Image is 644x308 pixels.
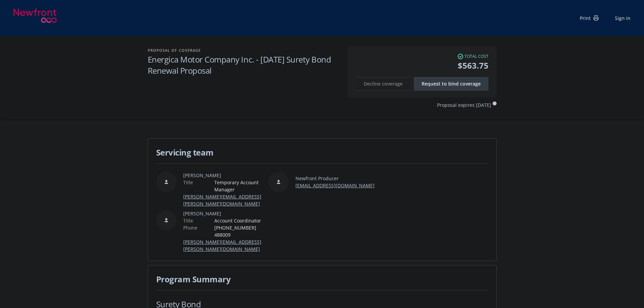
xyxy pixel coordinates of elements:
h1: Servicing team [156,147,488,158]
a: [PERSON_NAME][EMAIL_ADDRESS][PERSON_NAME][DOMAIN_NAME] [183,239,261,252]
span: $563.75 [356,60,488,72]
span: Phone [183,224,197,231]
span: Proposal expires [DATE] [437,101,491,109]
button: Request to bindcoverage [414,77,488,91]
span: Newfront Producer [295,175,375,182]
span: Title [183,217,193,224]
h2: Proposal of coverage [148,47,341,54]
span: Temporary Account Manager [214,179,266,193]
span: coverage [460,80,481,87]
span: Account Coordinator [214,217,266,224]
div: Print [580,15,599,22]
h1: Energica Motor Company Inc. - [DATE] Surety Bond Renewal Proposal [148,54,341,76]
span: Decline coverage [364,80,403,87]
a: Sign in [615,15,630,22]
span: [PERSON_NAME] [183,210,266,217]
span: [PHONE_NUMBER] 488009 [214,224,266,238]
span: Title [183,179,193,186]
h1: Program Summary [156,274,488,285]
span: Request to bind [422,80,481,87]
span: Total cost [464,53,488,60]
a: [PERSON_NAME][EMAIL_ADDRESS][PERSON_NAME][DOMAIN_NAME] [183,193,261,207]
button: Decline coverage [356,77,410,91]
span: [PERSON_NAME] [183,172,266,179]
a: [EMAIL_ADDRESS][DOMAIN_NAME] [295,182,375,189]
